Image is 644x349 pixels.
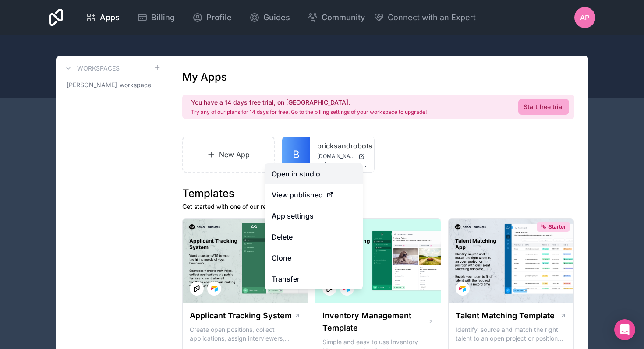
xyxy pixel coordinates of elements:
[456,325,567,343] p: Identify, source and match the right talent to an open project or position with our Talent Matchi...
[265,226,363,247] button: Delete
[182,70,227,84] h1: My Apps
[265,247,363,268] a: Clone
[185,8,239,27] a: Profile
[191,109,427,116] p: Try any of our plans for 14 days for free. Go to the billing settings of your workspace to upgrade!
[265,163,363,184] a: Open in studio
[77,64,120,73] h3: Workspaces
[388,11,476,24] span: Connect with an Expert
[190,325,301,343] p: Create open positions, collect applications, assign interviewers, centralise candidate feedback a...
[322,310,428,334] h1: Inventory Management Template
[63,77,161,93] a: [PERSON_NAME]-workspace
[301,8,372,27] a: Community
[63,63,120,74] a: Workspaces
[265,184,363,205] a: View published
[130,8,182,27] a: Billing
[456,310,555,322] h1: Talent Matching Template
[548,223,566,230] span: Starter
[265,205,363,226] a: App settings
[580,12,589,23] span: AP
[317,153,367,160] a: [DOMAIN_NAME]
[151,11,175,24] span: Billing
[322,11,365,24] span: Community
[182,137,275,173] a: New App
[100,11,120,24] span: Apps
[67,81,151,89] span: [PERSON_NAME]-workspace
[374,11,476,24] button: Connect with an Expert
[324,162,367,169] span: [PERSON_NAME][EMAIL_ADDRESS][DOMAIN_NAME]
[282,137,310,172] a: B
[614,319,635,340] div: Open Intercom Messenger
[293,148,300,162] span: B
[272,190,323,200] span: View published
[182,202,574,211] p: Get started with one of our ready-made templates
[190,310,292,322] h1: Applicant Tracking System
[265,268,363,289] a: Transfer
[263,11,290,24] span: Guides
[317,141,367,151] a: bricksandrobots
[242,8,297,27] a: Guides
[206,11,232,24] span: Profile
[182,187,574,201] h1: Templates
[518,99,569,115] a: Start free trial
[459,285,466,292] img: Airtable Logo
[191,98,427,107] h2: You have a 14 days free trial, on [GEOGRAPHIC_DATA].
[317,153,355,160] span: [DOMAIN_NAME]
[211,285,218,292] img: Airtable Logo
[79,8,127,27] a: Apps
